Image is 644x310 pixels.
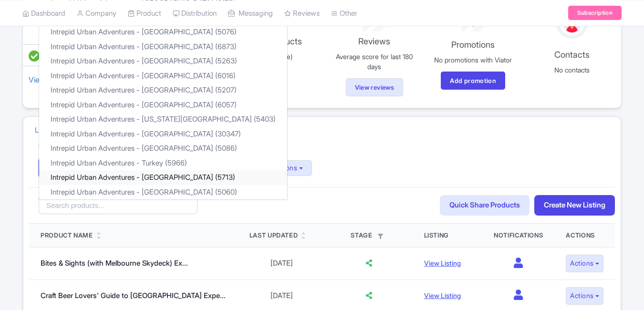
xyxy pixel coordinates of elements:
[566,287,603,305] button: Actions
[39,185,287,200] a: Intrepid Urban Adventures - [GEOGRAPHIC_DATA] (5060)
[528,65,615,75] p: No contacts
[39,127,287,142] a: Intrepid Urban Adventures - [GEOGRAPHIC_DATA] (30347)
[39,69,287,83] a: Intrepid Urban Adventures - [GEOGRAPHIC_DATA] (6016)
[265,160,312,176] button: Actions
[534,195,615,216] a: Create New Listing
[482,224,554,248] th: Notifications
[440,195,530,216] a: Quick Share Products
[238,248,325,280] td: [DATE]
[39,170,287,185] a: Intrepid Urban Adventures - [GEOGRAPHIC_DATA] (5713)
[39,156,287,171] a: Intrepid Urban Adventures - Turkey (5966)
[413,224,482,248] th: Listing
[41,291,226,300] a: Craft Beer Lovers' Guide to [GEOGRAPHIC_DATA] Expe...
[424,259,461,267] a: View Listing
[39,25,287,40] a: Intrepid Urban Adventures - [GEOGRAPHIC_DATA] (5076)
[568,6,622,20] a: Subscription
[39,112,287,127] a: Intrepid Urban Adventures - [US_STATE][GEOGRAPHIC_DATA] (5403)
[39,98,287,113] a: Intrepid Urban Adventures - [GEOGRAPHIC_DATA] (6057)
[39,144,605,153] h4: Viator Connections:
[249,231,298,240] div: Last Updated
[378,234,383,239] i: Filter by stage
[337,231,401,240] div: Stage
[41,231,93,240] div: Product Name
[35,117,59,144] a: Listings
[346,78,404,96] a: View reviews
[554,224,615,248] th: Actions
[566,255,603,272] button: Actions
[39,83,287,98] a: Intrepid Urban Adventures - [GEOGRAPHIC_DATA] (5207)
[429,38,517,51] p: Promotions
[429,55,517,65] p: No promotions with Viator
[39,54,287,69] a: Intrepid Urban Adventures - [GEOGRAPHIC_DATA] (5263)
[424,291,461,300] a: View Listing
[331,35,418,48] p: Reviews
[27,73,65,86] a: View all (1)
[41,258,188,268] a: Bites & Sights (with Melbourne Skydeck) Ex...
[331,52,418,72] p: Average score for last 180 days
[441,72,505,90] a: Add promotion
[39,40,287,54] a: Intrepid Urban Adventures - [GEOGRAPHIC_DATA] (6873)
[528,48,615,61] p: Contacts
[39,196,197,214] input: Search products...
[39,141,287,156] a: Intrepid Urban Adventures - [GEOGRAPHIC_DATA] (5086)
